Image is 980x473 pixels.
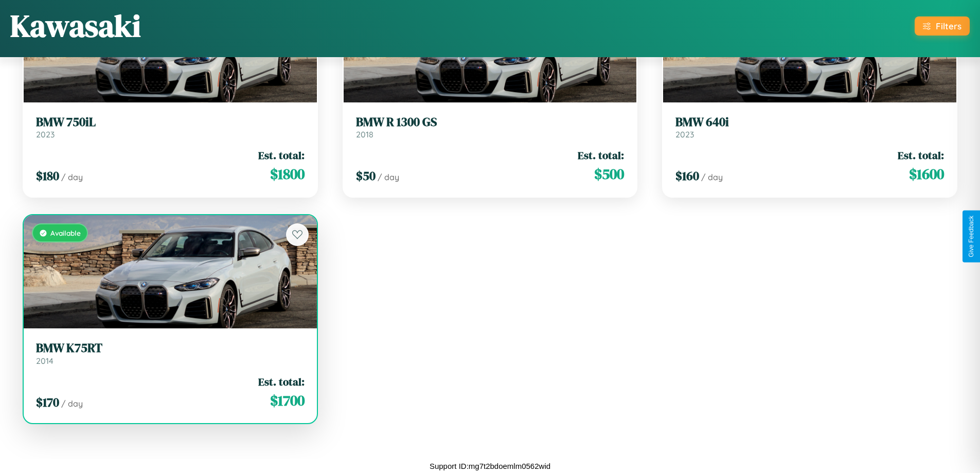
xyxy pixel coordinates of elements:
a: BMW 640i2023 [675,115,944,140]
div: Filters [936,21,961,31]
p: Support ID: mg7t2bdoemlm0562wid [430,459,550,473]
span: Est. total: [578,148,624,163]
h1: Kawasaki [10,5,141,47]
span: / day [701,172,723,182]
span: / day [61,398,83,409]
span: $ 1800 [270,164,305,184]
span: 2023 [675,129,694,139]
span: / day [61,172,83,182]
span: 2014 [36,356,54,366]
span: 2018 [356,129,373,139]
span: $ 180 [36,167,59,184]
span: $ 1600 [909,164,944,184]
a: BMW R 1300 GS2018 [356,115,625,140]
span: Est. total: [258,148,305,163]
span: Available [50,229,81,237]
span: / day [378,172,399,182]
h3: BMW 640i [675,115,944,130]
span: $ 160 [675,167,699,184]
a: BMW 750iL2023 [36,115,305,140]
h3: BMW 750iL [36,115,305,130]
span: $ 500 [594,164,624,184]
h3: BMW K75RT [36,341,305,356]
div: Give Feedback [968,216,975,257]
span: $ 50 [356,167,376,184]
span: 2023 [36,129,55,139]
span: $ 170 [36,394,59,411]
span: Est. total: [898,148,944,163]
button: Filters [915,16,970,36]
h3: BMW R 1300 GS [356,115,625,130]
span: Est. total: [258,374,305,389]
span: $ 1700 [270,390,305,411]
a: BMW K75RT2014 [36,341,305,366]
